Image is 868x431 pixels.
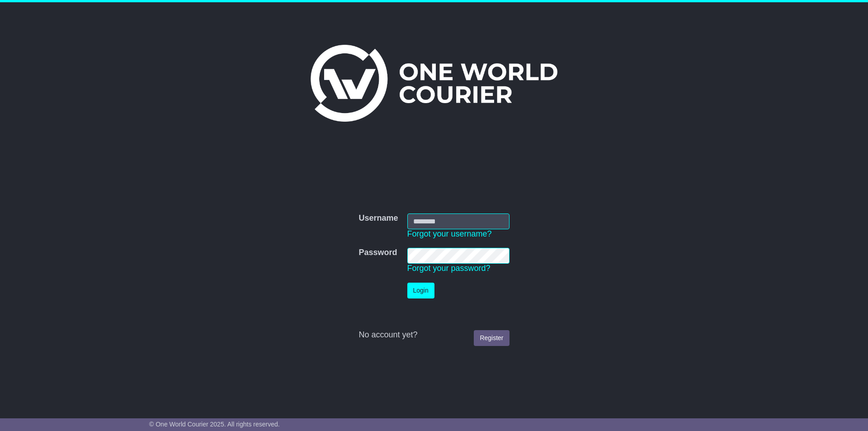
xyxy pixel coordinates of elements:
button: Login [407,283,434,298]
a: Register [474,330,509,346]
img: One World [311,45,557,122]
label: Username [359,213,398,223]
label: Password [359,248,397,258]
a: Forgot your password? [407,264,491,273]
a: Forgot your username? [407,229,492,238]
span: © One World Courier 2025. All rights reserved. [149,421,280,428]
div: No account yet? [359,330,509,340]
